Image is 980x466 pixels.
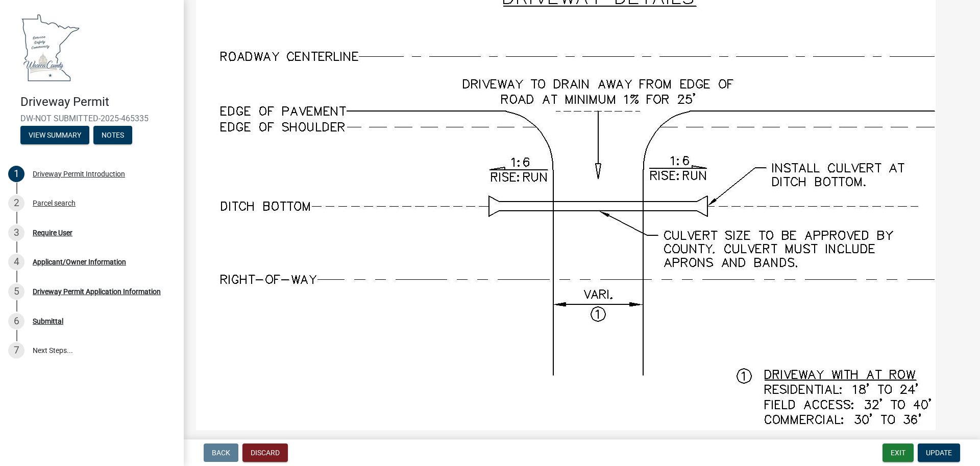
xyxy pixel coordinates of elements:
div: 2 [8,195,24,211]
img: Waseca County, Minnesota [20,11,81,84]
h4: Driveway Permit [20,95,176,109]
div: 6 [8,313,24,329]
div: 7 [8,342,24,359]
button: Back [204,443,238,462]
button: Exit [883,443,914,462]
div: Driveway Permit Introduction [33,170,125,177]
button: Update [918,443,960,462]
div: Applicant/Owner Information [33,258,126,265]
div: 1 [8,166,24,182]
span: Back [212,449,230,457]
button: View Summary [20,126,89,144]
div: Parcel search [33,199,76,207]
wm-modal-confirm: Summary [20,131,89,140]
wm-modal-confirm: Notes [93,131,132,140]
div: Require User [33,229,72,236]
button: Notes [93,126,132,144]
div: 4 [8,254,24,270]
div: 3 [8,225,24,241]
span: DW-NOT SUBMITTED-2025-465335 [20,114,163,123]
button: Discard [242,443,288,462]
div: Submittal [33,318,63,325]
span: Update [926,449,952,457]
div: 5 [8,283,24,300]
div: Driveway Permit Application Information [33,288,161,295]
